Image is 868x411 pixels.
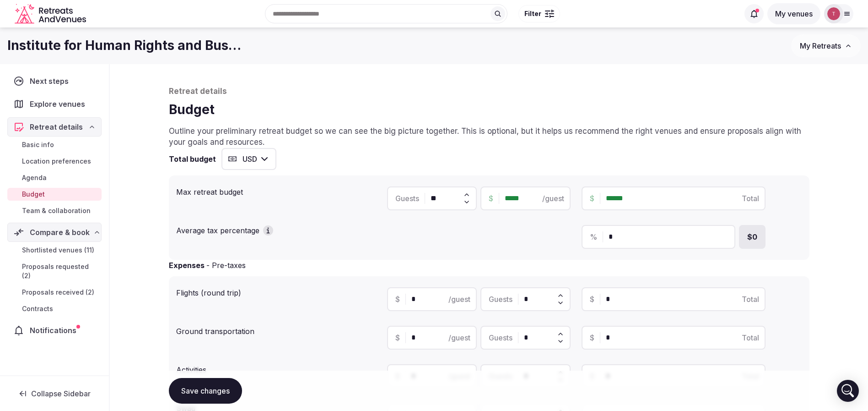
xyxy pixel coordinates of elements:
span: /guest [448,294,470,305]
span: Guests [489,332,512,343]
span: Basic info [22,140,54,149]
span: Budget [22,190,45,199]
span: $ [590,294,594,305]
a: Explore venues [7,94,102,114]
span: Team & collaboration [22,206,91,215]
span: Contracts [22,304,53,313]
span: $ [395,294,400,305]
h2: Expenses [169,260,205,271]
span: % [590,231,597,242]
div: Flights (round trip) [176,284,380,298]
span: Next steps [30,76,72,87]
a: Budget [7,188,102,201]
svg: Retreats and Venues company logo [15,4,88,24]
span: $ [395,332,400,343]
button: Collapse Sidebar [7,384,102,404]
span: $0 [747,231,757,242]
span: Notifications [30,325,80,336]
button: My venues [767,3,820,24]
a: My venues [767,9,820,18]
span: My Retreats [800,41,841,50]
span: Filter [524,9,541,18]
a: Notifications [7,321,102,340]
span: $ [590,193,594,204]
span: Proposals requested (2) [22,262,98,280]
span: $ [489,193,493,204]
button: Save changes [169,378,242,404]
a: Basic info [7,138,102,151]
span: /guest [448,332,470,343]
p: Retreat details [169,86,809,97]
span: Agenda [22,173,47,182]
a: Team & collaboration [7,204,102,217]
a: Proposals received (2) [7,286,102,299]
div: - Pre-taxes [206,260,246,271]
a: Next steps [7,71,102,91]
span: $ [590,332,594,343]
a: Contracts [7,302,102,315]
div: Ground transportation [176,322,380,337]
a: Proposals requested (2) [7,260,102,282]
p: Outline your preliminary retreat budget so we can see the big picture together. This is optional,... [169,126,809,148]
button: USD [221,148,276,170]
span: Total [742,332,759,343]
span: Collapse Sidebar [31,389,91,398]
img: Thiago Martins [827,7,840,20]
span: Guests [395,193,419,204]
span: Total [742,193,759,204]
span: Explore venues [30,99,89,110]
span: Shortlisted venues (11) [22,246,94,255]
a: Visit the homepage [15,4,88,24]
h1: Budget [169,101,809,119]
div: Open Intercom Messenger [837,380,859,402]
button: My Retreats [791,34,861,57]
span: Retreat details [30,121,83,132]
a: Agenda [7,171,102,184]
span: Proposals received (2) [22,288,94,297]
span: Guests [489,294,512,305]
div: Average tax percentage [176,221,380,236]
div: Max retreat budget [176,183,380,197]
span: Total [742,294,759,305]
h1: Institute for Human Rights and Business [7,37,242,55]
h2: Total budget [169,153,216,164]
button: Filter [518,5,560,22]
span: /guest [542,193,564,204]
span: Compare & book [30,227,90,238]
a: Shortlisted venues (11) [7,244,102,257]
div: Activities [176,361,380,375]
a: Location preferences [7,155,102,168]
span: Location preferences [22,157,91,166]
